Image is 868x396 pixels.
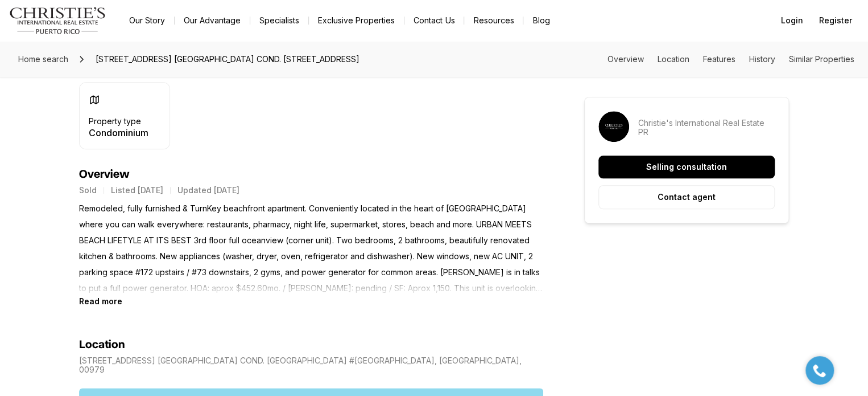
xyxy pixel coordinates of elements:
[89,128,148,137] p: Condominium
[79,356,543,374] p: [STREET_ADDRESS] [GEOGRAPHIC_DATA] COND. [GEOGRAPHIC_DATA] #[GEOGRAPHIC_DATA], [GEOGRAPHIC_DATA],...
[523,13,559,28] a: Blog
[703,54,735,64] a: Skip to: Features
[781,16,803,25] span: Login
[638,119,775,137] p: Christie's International Real Estate PR
[79,296,122,306] button: Read more
[111,186,163,195] p: Listed [DATE]
[79,186,97,195] p: Sold
[404,13,464,28] button: Contact Us
[774,9,810,32] button: Login
[598,156,775,178] button: Selling consultation
[646,162,727,172] p: Selling consultation
[175,13,250,28] a: Our Advantage
[607,55,854,64] nav: Page section menu
[91,50,364,68] span: [STREET_ADDRESS] [GEOGRAPHIC_DATA] COND. [STREET_ADDRESS]
[14,50,73,68] a: Home search
[79,201,543,296] p: Remodeled, fully furnished & TurnKey beachfront apartment. Conveniently located in the heart of [...
[819,16,852,25] span: Register
[658,54,689,64] a: Skip to: Location
[120,13,174,28] a: Our Story
[79,338,125,352] h4: Location
[789,54,854,64] a: Skip to: Similar Properties
[79,168,543,181] h4: Overview
[18,54,68,64] span: Home search
[607,54,644,64] a: Skip to: Overview
[658,193,716,202] p: Contact agent
[89,117,141,126] p: Property type
[598,185,775,209] button: Contact agent
[250,13,308,28] a: Specialists
[812,9,859,32] button: Register
[749,54,775,64] a: Skip to: History
[309,13,404,28] a: Exclusive Properties
[464,13,523,28] a: Resources
[9,7,106,34] img: logo
[177,186,239,195] p: Updated [DATE]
